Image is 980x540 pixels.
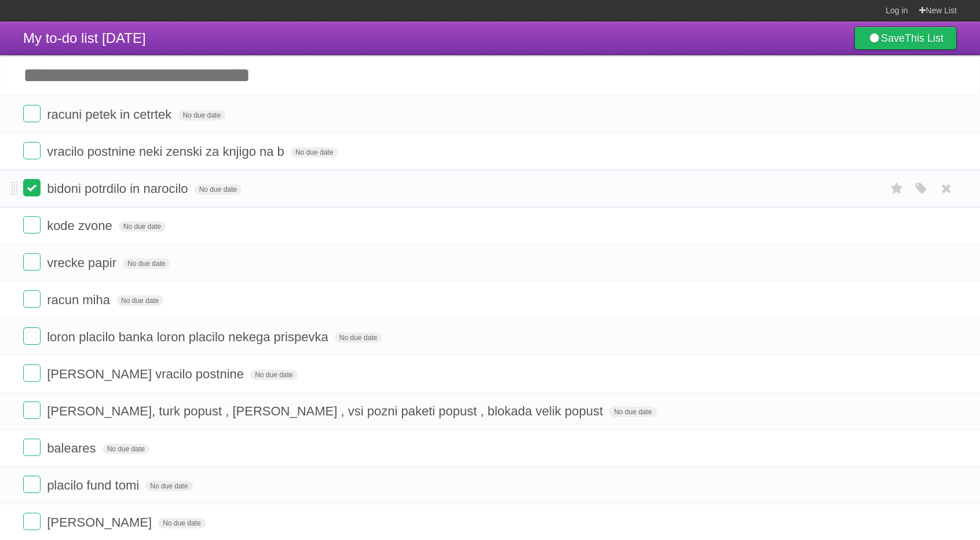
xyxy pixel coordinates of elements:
span: kode zvone [47,218,115,233]
span: No due date [145,481,192,491]
span: placilo fund tomi [47,478,142,492]
label: Done [23,439,41,456]
span: No due date [178,110,225,121]
span: My to-do list [DATE] [23,30,146,46]
span: No due date [158,518,205,528]
label: Done [23,179,41,196]
label: Done [23,142,41,159]
span: No due date [250,370,297,380]
a: SaveThis List [854,27,957,50]
span: vrecke papir [47,256,119,270]
span: vracilo postnine neki zenski za knjigo na b [47,144,287,159]
label: Done [23,513,41,530]
label: Done [23,402,41,419]
label: Done [23,327,41,345]
span: No due date [195,184,242,195]
label: Done [23,476,41,493]
span: No due date [116,295,163,306]
span: No due date [335,333,382,343]
span: [PERSON_NAME] vracilo postnine [47,367,247,381]
span: No due date [291,147,338,158]
span: No due date [119,221,166,232]
label: Done [23,105,41,122]
span: No due date [123,258,170,269]
span: bidoni potrdilo in narocilo [47,181,191,196]
label: Done [23,253,41,271]
span: No due date [103,444,149,454]
span: racun miha [47,293,113,307]
span: [PERSON_NAME], turk popust , [PERSON_NAME] , vsi pozni paketi popust , blokada velik popust [47,404,606,418]
span: baleares [47,441,98,455]
label: Star task [886,179,908,198]
span: [PERSON_NAME] [47,515,155,530]
span: loron placilo banka loron placilo nekega prispevka [47,330,331,344]
b: This List [905,32,944,44]
span: No due date [609,407,656,417]
span: racuni petek in cetrtek [47,107,174,122]
label: Done [23,364,41,382]
label: Done [23,290,41,308]
label: Done [23,216,41,233]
